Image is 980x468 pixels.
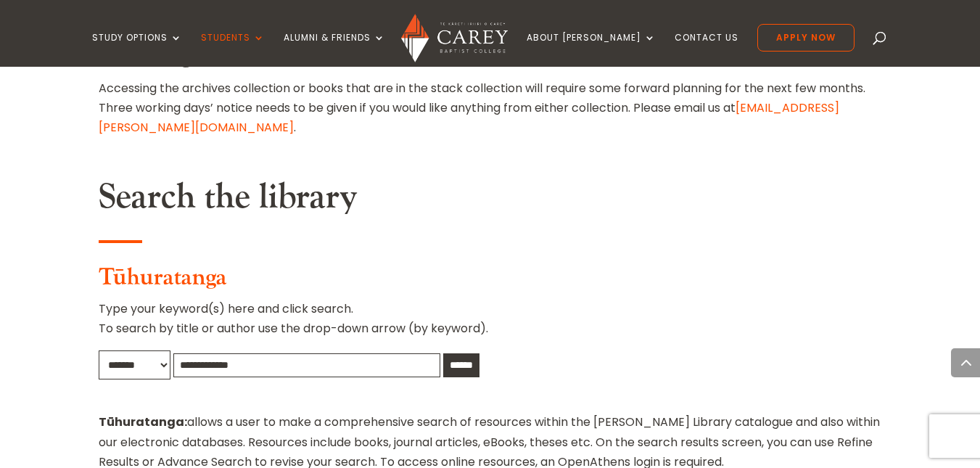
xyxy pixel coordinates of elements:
img: Carey Baptist College [401,14,508,62]
a: Apply Now [757,24,855,52]
a: About [PERSON_NAME] [527,33,656,67]
a: Alumni & Friends [284,33,385,67]
a: Study Options [92,33,182,67]
a: Students [201,33,265,67]
h3: Tūhuratanga [99,264,882,299]
strong: Tūhuratanga: [99,414,187,430]
p: Type your keyword(s) here and click search. To search by title or author use the drop-down arrow ... [99,299,882,350]
p: Accessing the archives collection or books that are in the stack collection will require some for... [99,78,882,138]
a: Contact Us [675,33,738,67]
h2: Search the library [99,176,882,226]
